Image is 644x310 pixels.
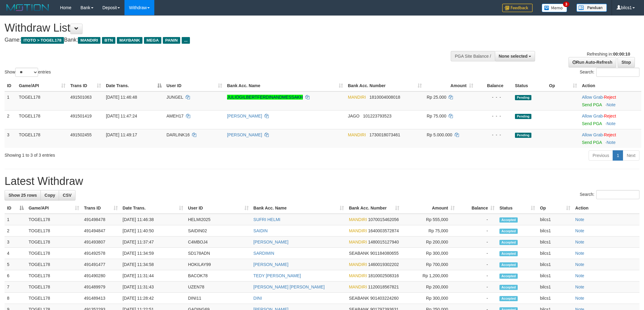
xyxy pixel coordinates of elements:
[348,132,366,137] span: MANDIRI
[457,293,497,304] td: -
[254,228,268,233] a: SAIDIN
[607,140,616,145] a: Note
[349,262,367,267] span: MANDIRI
[103,80,164,91] th: Date Trans.: activate to sort column descending
[5,150,264,158] div: Showing 1 to 3 of 3 entries
[497,203,537,214] th: Status: activate to sort column ascending
[120,270,186,281] td: [DATE] 11:31:44
[457,225,497,237] td: -
[82,259,120,270] td: 491491477
[457,237,497,248] td: -
[427,95,446,100] span: Rp 25.000
[26,237,82,248] td: TOGEL178
[5,214,26,225] td: 1
[582,132,603,137] a: Allow Grab
[26,214,82,225] td: TOGEL178
[348,95,366,100] span: MANDIRI
[457,270,497,281] td: -
[227,132,262,137] a: [PERSON_NAME]
[547,80,579,91] th: Op: activate to sort column ascending
[349,251,369,256] span: SEABANK
[573,203,639,214] th: Action
[106,114,137,118] span: [DATE] 11:47:24
[457,214,497,225] td: -
[369,95,400,100] span: Copy 1810004008018 to clipboard
[575,273,584,278] a: Note
[26,281,82,293] td: TOGEL178
[478,113,510,119] div: - - -
[424,80,476,91] th: Amount: activate to sort column ascending
[537,259,573,270] td: bilcs1
[59,190,75,200] a: CSV
[40,190,59,200] a: Copy
[5,3,51,12] img: MOTION_logo.png
[537,203,573,214] th: Op: activate to sort column ascending
[579,129,641,148] td: ·
[5,225,26,237] td: 2
[402,281,457,293] td: Rp 200,000
[542,4,567,12] img: Button%20Memo.svg
[349,273,367,278] span: MANDIRI
[363,114,391,118] span: Copy 101223793523 to clipboard
[537,248,573,259] td: bilcs1
[582,95,603,100] a: Allow Grab
[402,214,457,225] td: Rp 555,000
[576,4,607,12] img: panduan.png
[227,95,303,100] a: JULIOGILBERTFERDINANDMESSAKH
[563,2,569,7] span: 3
[579,80,641,91] th: Action
[78,37,100,44] span: MANDIRI
[604,95,616,100] a: Reject
[368,262,399,267] span: Copy 1460019302202 to clipboard
[102,37,115,44] span: BTN
[604,114,616,118] a: Reject
[82,293,120,304] td: 491489413
[182,37,190,44] span: ...
[502,4,533,12] img: Feedback.jpg
[16,129,68,148] td: TOGEL178
[186,248,251,259] td: SD178ADN
[5,22,423,34] h1: Withdraw List
[582,95,604,100] span: ·
[9,193,37,198] span: Show 25 rows
[580,190,639,199] label: Search:
[120,214,186,225] td: [DATE] 11:46:38
[16,110,68,129] td: TOGEL178
[607,121,616,126] a: Note
[163,37,180,44] span: PANIN
[368,217,399,222] span: Copy 1070015462056 to clipboard
[5,68,51,77] label: Show entries
[575,251,584,256] a: Note
[120,225,186,237] td: [DATE] 11:40:50
[349,296,369,301] span: SEABANK
[349,284,367,289] span: MANDIRI
[402,203,457,214] th: Amount: activate to sort column ascending
[427,132,452,137] span: Rp 5.000.000
[370,251,398,256] span: Copy 901184080655 to clipboard
[26,248,82,259] td: TOGEL178
[186,281,251,293] td: UZEN78
[476,80,513,91] th: Balance
[186,237,251,248] td: C4MBOJ4
[68,80,103,91] th: Trans ID: activate to sort column ascending
[457,248,497,259] td: -
[345,80,424,91] th: Bank Acc. Number: activate to sort column ascending
[457,259,497,270] td: -
[582,140,602,145] a: Send PGA
[569,57,616,67] a: Run Auto-Refresh
[618,57,635,67] a: Stop
[589,150,613,161] a: Previous
[254,217,281,222] a: SUFRI HELMI
[513,80,547,91] th: Status
[5,175,639,187] h1: Latest Withdraw
[21,37,64,44] span: ITOTO > TOGEL178
[26,259,82,270] td: TOGEL178
[537,293,573,304] td: bilcs1
[166,95,183,100] span: JUNGEL
[515,95,531,100] span: Pending
[515,114,531,119] span: Pending
[499,296,518,301] span: Accepted
[106,132,137,137] span: [DATE] 11:49:17
[44,193,55,198] span: Copy
[368,273,399,278] span: Copy 1810002508316 to clipboard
